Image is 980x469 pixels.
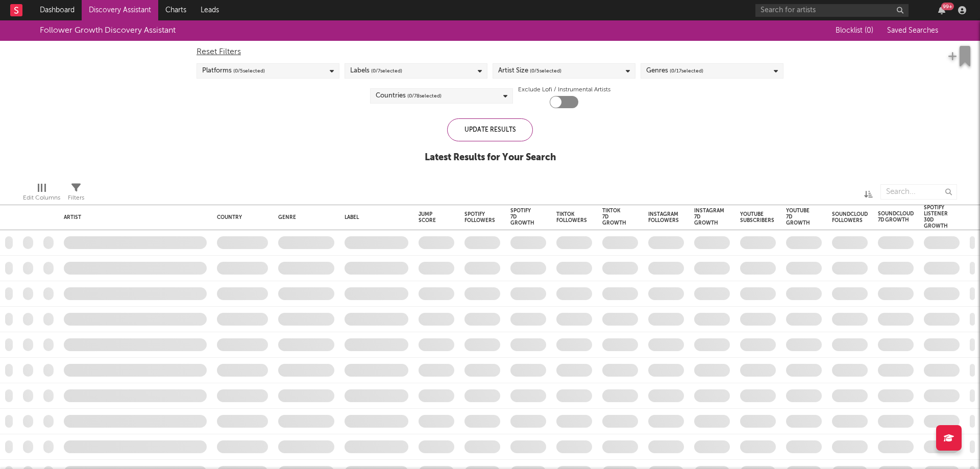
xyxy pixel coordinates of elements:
span: ( 0 / 17 selected) [670,65,703,77]
div: Follower Growth Discovery Assistant [40,24,176,37]
div: Tiktok 7D Growth [602,208,626,226]
div: Edit Columns [23,192,60,204]
div: Latest Results for Your Search [425,152,556,164]
div: Jump Score [419,211,439,224]
div: Labels [350,65,402,77]
span: ( 0 ) [865,27,873,34]
button: Saved Searches [884,27,940,35]
span: Blocklist [836,27,873,34]
div: YouTube Subscribers [740,211,774,224]
div: 99 + [941,3,954,10]
div: Filters [68,179,84,209]
div: Country [217,214,263,220]
div: Soundcloud 7D Growth [878,211,914,223]
div: Spotify Listener 30D Growth [924,205,948,229]
div: Countries [376,90,442,102]
span: ( 0 / 78 selected) [407,90,442,102]
span: ( 0 / 7 selected) [371,65,402,77]
div: Genre [278,214,329,220]
span: Saved Searches [887,27,940,34]
div: Spotify Followers [464,211,495,224]
div: YouTube 7D Growth [786,208,810,226]
div: Label [345,214,403,220]
button: 99+ [938,6,945,14]
div: Update Results [447,118,533,141]
div: Artist [64,214,202,220]
div: Filters [68,192,84,204]
div: Edit Columns [23,179,60,209]
div: Spotify 7D Growth [510,208,534,226]
div: Platforms [202,65,265,77]
div: Genres [646,65,703,77]
span: ( 0 / 5 selected) [530,65,561,77]
div: Soundcloud Followers [832,211,868,224]
div: Tiktok Followers [556,211,587,224]
div: Instagram 7D Growth [694,208,724,226]
label: Exclude Lofi / Instrumental Artists [518,84,610,96]
span: ( 0 / 5 selected) [233,65,265,77]
input: Search... [880,184,957,200]
div: Artist Size [498,65,561,77]
div: Reset Filters [197,46,783,58]
input: Search for artists [755,4,909,17]
div: Instagram Followers [648,211,679,224]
